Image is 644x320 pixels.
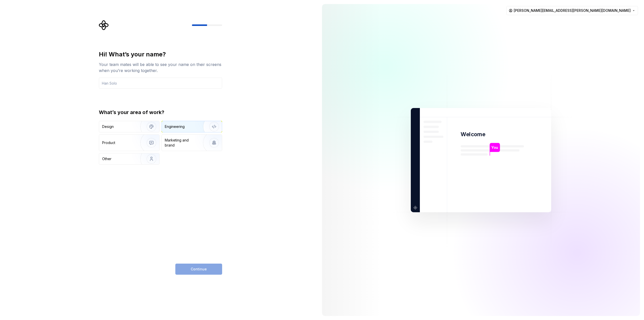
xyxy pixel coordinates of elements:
div: Hi! What’s your name? [99,50,222,58]
div: Engineering [165,124,185,129]
p: Welcome [461,131,485,138]
span: [PERSON_NAME][EMAIL_ADDRESS][PERSON_NAME][DOMAIN_NAME] [514,8,631,13]
div: Design [102,124,114,129]
button: [PERSON_NAME][EMAIL_ADDRESS][PERSON_NAME][DOMAIN_NAME] [506,6,638,15]
div: Your team mates will be able to see your name on their screens when you’re working together. [99,61,222,74]
div: What’s your area of work? [99,109,222,116]
div: Other [102,156,111,161]
div: Marketing and brand [165,138,199,148]
input: Han Solo [99,78,222,89]
div: Product [102,140,115,145]
svg: Supernova Logo [99,20,109,30]
p: You [491,145,498,150]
